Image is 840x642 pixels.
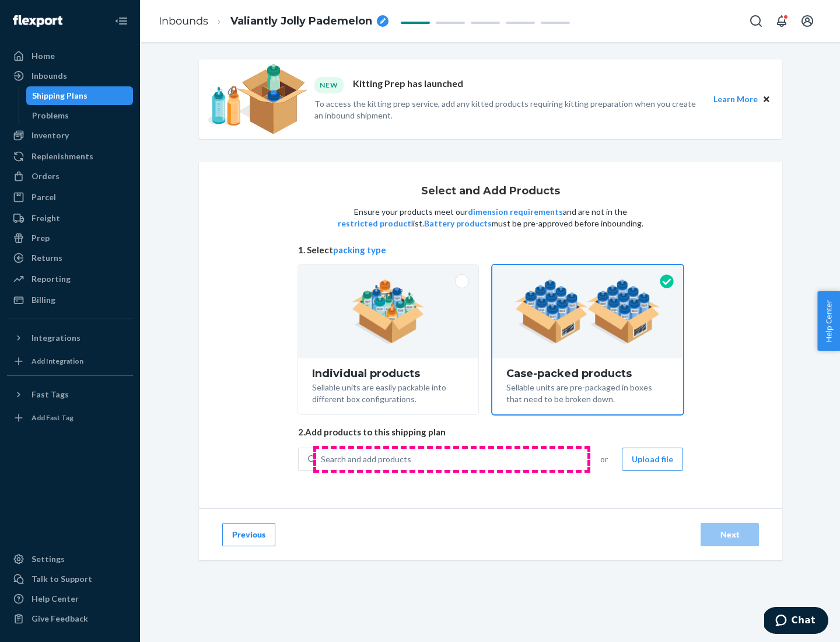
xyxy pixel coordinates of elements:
[515,280,660,344] img: case-pack.59cecea509d18c883b923b81aeac6d0b.png
[32,573,92,585] div: Talk to Support
[353,77,463,93] p: Kitting Prep has launched
[7,209,133,228] a: Freight
[230,14,372,29] span: Valiantly Jolly Pademelon
[468,206,563,218] button: dimension requirements
[7,147,133,166] a: Replenishments
[7,126,133,145] a: Inventory
[701,523,759,546] button: Next
[32,389,69,400] div: Fast Tags
[506,368,669,379] div: Case-packed products
[26,106,134,125] a: Problems
[7,47,133,65] a: Home
[26,86,134,105] a: Shipping Plans
[32,110,69,121] div: Problems
[600,453,608,465] span: or
[32,332,80,344] div: Integrations
[352,280,425,344] img: individual-pack.facf35554cb0f1810c75b2bd6df2d64e.png
[760,93,773,106] button: Close
[32,553,65,565] div: Settings
[32,50,55,62] div: Home
[7,167,133,186] a: Orders
[7,291,133,309] a: Billing
[710,529,749,540] div: Next
[506,379,669,405] div: Sellable units are pre-packaged in boxes that need to be broken down.
[7,550,133,568] a: Settings
[32,593,79,605] div: Help Center
[32,70,67,82] div: Inbounds
[424,218,492,229] button: Battery products
[32,413,73,423] div: Add Fast Tag
[13,15,62,27] img: Flexport logo
[7,329,133,347] button: Integrations
[764,607,828,636] iframe: Opens a widget where you can chat to one of our agents
[333,244,386,256] button: packing type
[298,244,683,256] span: 1. Select
[312,368,464,379] div: Individual products
[159,15,208,27] a: Inbounds
[7,249,133,267] a: Returns
[770,9,793,33] button: Open notifications
[32,613,88,624] div: Give Feedback
[817,291,840,351] button: Help Center
[32,252,62,264] div: Returns
[32,273,71,285] div: Reporting
[314,77,344,93] div: NEW
[321,453,411,465] div: Search and add products
[32,151,93,162] div: Replenishments
[32,212,60,224] div: Freight
[7,609,133,628] button: Give Feedback
[744,9,768,33] button: Open Search Box
[7,352,133,371] a: Add Integration
[32,356,83,366] div: Add Integration
[32,191,56,203] div: Parcel
[314,98,703,121] p: To access the kitting prep service, add any kitted products requiring kitting preparation when yo...
[796,9,819,33] button: Open account menu
[338,218,411,229] button: restricted product
[32,294,55,306] div: Billing
[7,270,133,288] a: Reporting
[312,379,464,405] div: Sellable units are easily packable into different box configurations.
[110,9,133,33] button: Close Navigation
[298,426,683,438] span: 2. Add products to this shipping plan
[7,570,133,588] button: Talk to Support
[337,206,645,229] p: Ensure your products meet our and are not in the list. must be pre-approved before inbounding.
[622,448,683,471] button: Upload file
[32,130,69,141] div: Inventory
[149,4,398,39] ol: breadcrumbs
[32,90,87,102] div: Shipping Plans
[222,523,275,546] button: Previous
[7,188,133,207] a: Parcel
[7,385,133,404] button: Fast Tags
[32,232,50,244] div: Prep
[713,93,758,106] button: Learn More
[7,589,133,608] a: Help Center
[32,170,60,182] div: Orders
[7,409,133,427] a: Add Fast Tag
[7,229,133,247] a: Prep
[7,67,133,85] a: Inbounds
[421,186,560,197] h1: Select and Add Products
